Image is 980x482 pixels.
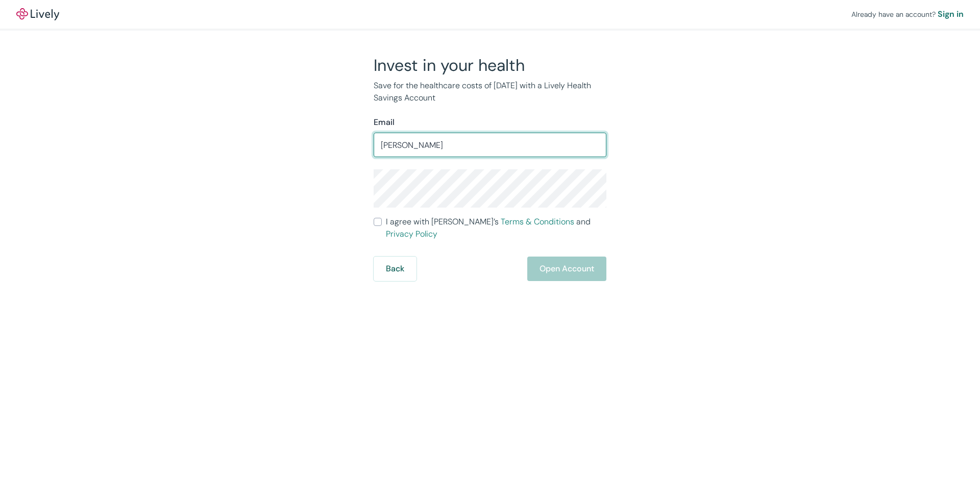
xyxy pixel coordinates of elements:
[374,116,395,129] label: Email
[374,55,606,75] h2: Invest in your health
[374,80,606,104] p: Save for the healthcare costs of [DATE] with a Lively Health Savings Account
[851,8,964,20] div: Already have an account?
[938,8,964,20] a: Sign in
[16,8,59,20] a: LivelyLively
[16,8,59,20] img: Lively
[501,216,574,227] a: Terms & Conditions
[386,229,437,239] a: Privacy Policy
[386,216,606,240] span: I agree with [PERSON_NAME]’s and
[374,257,416,281] button: Back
